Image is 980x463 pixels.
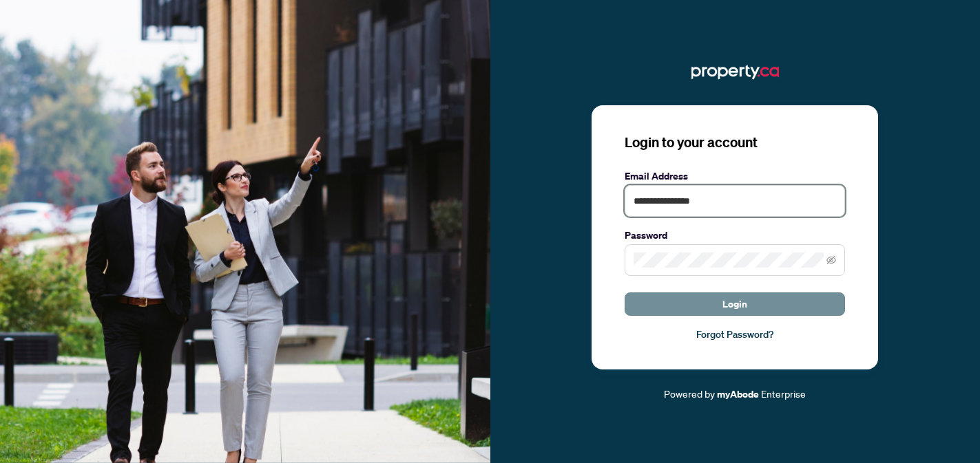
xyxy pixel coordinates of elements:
[625,327,845,342] a: Forgot Password?
[625,133,845,152] h3: Login to your account
[691,61,779,83] img: ma-logo
[625,169,845,184] label: Email Address
[717,387,759,402] a: myAbode
[664,387,715,400] span: Powered by
[625,292,845,316] button: Login
[826,255,836,265] span: eye-invisible
[625,228,845,243] label: Password
[722,293,747,315] span: Login
[761,387,806,400] span: Enterprise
